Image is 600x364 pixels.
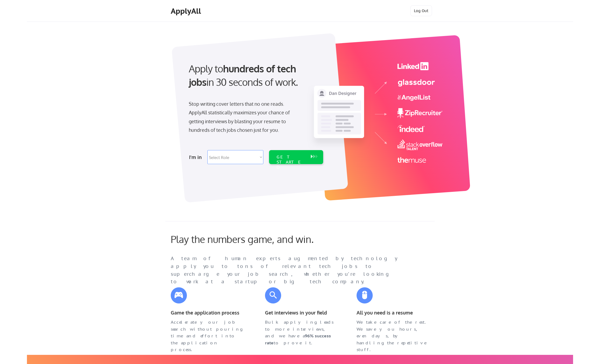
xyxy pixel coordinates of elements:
div: Stop writing cover letters that no one reads. ApplyAll statistically maximizes your chance of get... [189,100,299,135]
div: All you need is a resume [357,309,429,317]
div: Accelerate your job search without pouring time and effort into the application process. [171,319,243,353]
button: Log Out [410,5,432,16]
div: We take care of the rest. We save you hours, even days, by handling the repetitive stuff. [357,319,429,353]
div: Play the numbers game, and win. [171,233,338,245]
div: GET STARTED [277,154,305,170]
div: Bulk applying leads to more interviews, and we have a to prove it. [265,319,338,346]
div: Game the application process [171,309,243,317]
div: I'm in [189,153,204,161]
strong: 96% success rate [265,333,332,345]
div: A team of human experts augmented by technology apply you to tons of relevant tech jobs to superc... [171,255,408,286]
div: Apply to in 30 seconds of work. [189,62,321,89]
div: ApplyAll [171,6,203,16]
div: Get interviews in your field [265,309,338,317]
strong: hundreds of tech jobs [189,62,298,88]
